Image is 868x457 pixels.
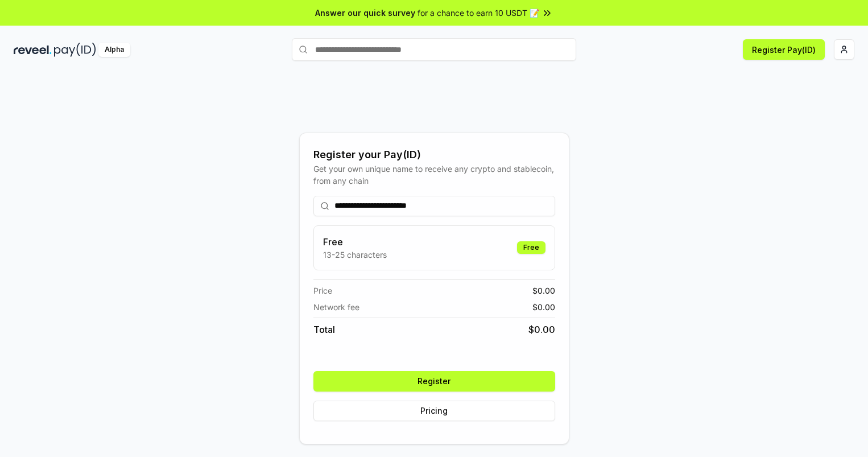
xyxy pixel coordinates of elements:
[313,301,359,313] span: Network fee
[98,43,130,57] div: Alpha
[54,43,96,57] img: pay_id
[313,323,335,336] span: Total
[313,163,555,187] div: Get your own unique name to receive any crypto and stablecoin, from any chain
[323,249,387,261] p: 13-25 characters
[418,7,539,19] span: for a chance to earn 10 USDT 📝
[14,43,52,57] img: reveel_dark
[323,235,387,249] h3: Free
[743,39,825,60] button: Register Pay(ID)
[517,241,545,254] div: Free
[532,285,555,297] span: $ 0.00
[313,401,555,421] button: Pricing
[532,301,555,313] span: $ 0.00
[313,147,555,163] div: Register your Pay(ID)
[528,323,555,336] span: $ 0.00
[313,285,332,297] span: Price
[315,7,415,19] span: Answer our quick survey
[313,371,555,392] button: Register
